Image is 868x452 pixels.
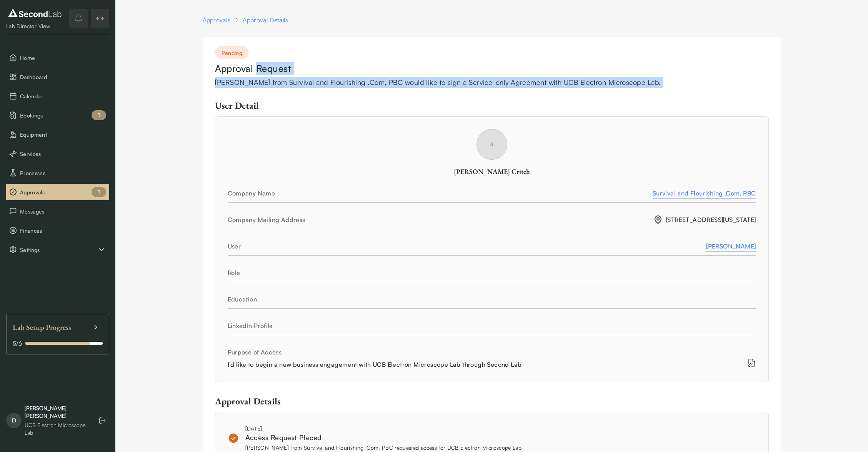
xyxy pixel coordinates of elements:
[20,169,106,177] span: Processes
[215,46,249,59] div: Pending
[13,339,22,348] span: 5 / 6
[6,203,109,219] button: Messages
[228,268,756,277] div: Role
[6,413,22,428] span: D
[245,424,522,432] div: [DATE]
[13,320,71,334] span: Lab Setup Progress
[228,321,756,330] div: LinkedIn Profile
[228,242,706,251] div: User
[20,150,106,158] span: Services
[6,126,109,142] button: Equipment
[25,404,88,420] div: [PERSON_NAME] [PERSON_NAME]
[6,222,109,238] button: Finances
[228,295,756,304] div: Education
[6,242,109,258] div: Settings sub items
[91,9,109,28] button: Expand/Collapse sidebar
[20,227,106,235] span: Finances
[25,421,88,437] div: UCB Electron Microscope Lab
[69,9,88,28] button: notifications
[6,7,63,19] img: logo
[228,215,654,224] div: Company Mailing Address
[476,129,507,160] span: A
[228,154,756,176] a: A[PERSON_NAME] Critch
[215,100,769,111] div: User Detail
[20,131,106,139] span: Equipment
[228,167,756,176] div: [PERSON_NAME] Critch
[245,432,522,443] div: Access Request Placed
[20,73,106,81] span: Dashboard
[6,242,109,258] button: Settings
[6,107,109,123] li: Bookings
[215,77,769,88] div: [PERSON_NAME] from Survival and Flourishing .Com, PBC would like to sign a Service-only Agreement...
[6,184,109,200] button: Approvals
[6,50,109,66] button: Home
[228,432,239,444] img: approved
[95,414,109,427] button: Log out
[20,207,106,215] span: Messages
[215,396,769,407] div: Approval Details
[228,348,756,357] div: Purpose of Access
[6,107,109,123] button: Bookings 1 pending
[20,188,106,196] span: Approvals
[6,88,109,104] button: Calendar
[245,444,522,451] span: [PERSON_NAME] from Survival and Flourishing .Com, PBC requested access for UCB Electron Microscop...
[653,189,756,198] a: Survival and Flourishing .Com, PBC
[653,215,756,224] span: [STREET_ADDRESS][US_STATE]
[228,360,598,369] div: I’d like to begin a new business engagement with UCB Electron Microscope Lab through Second Lab
[243,15,288,25] div: Approval Details
[6,146,109,162] button: Services
[20,92,106,100] span: Calendar
[203,15,231,25] a: Approvals
[706,242,756,251] a: [PERSON_NAME]
[215,62,769,75] div: Approval Request
[20,54,106,62] span: Home
[20,111,106,119] span: Bookings
[92,110,106,120] div: 1
[6,22,63,30] div: Lab Director View
[6,69,109,85] button: Dashboard
[20,246,97,254] span: Settings
[92,187,106,197] div: 1
[6,165,109,181] button: Processes
[228,189,653,198] div: Company Name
